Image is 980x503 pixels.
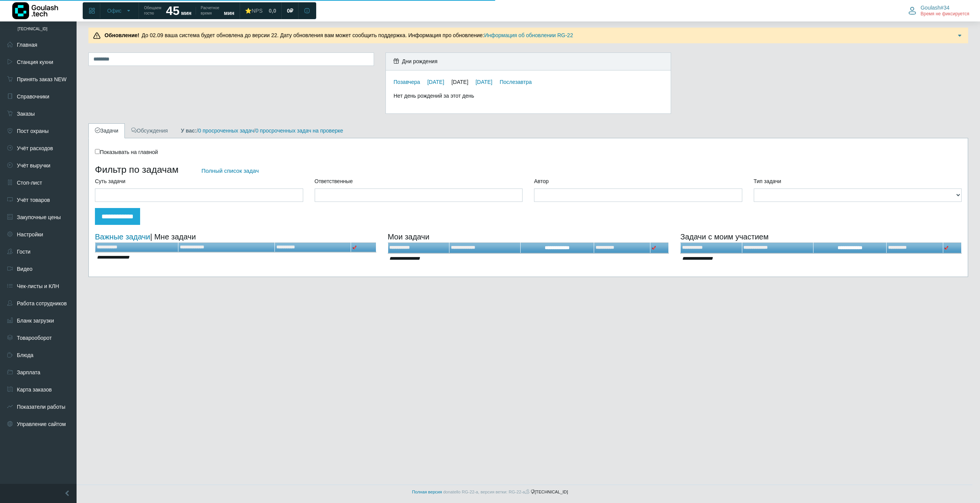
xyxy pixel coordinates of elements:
span: мин [181,10,191,16]
b: Обновление! [105,32,139,38]
div: Нет день рождений за этот день [394,92,663,100]
a: Позавчера [394,79,420,85]
a: Полная версия [412,490,442,494]
span: Время не фиксируется [921,11,969,17]
span: Офис [107,7,121,14]
span: donatello RG-22-a, версия ветки: RG-22-a [443,490,531,494]
div: Задачи с моим участием [680,231,962,242]
a: Важные задачи [95,233,150,241]
a: Полный список задач [201,167,259,174]
img: Подробнее [956,32,964,39]
img: Логотип компании Goulash.tech [12,2,58,19]
div: Дни рождения [386,53,671,70]
strong: 45 [166,4,180,18]
a: ⭐NPS 0,0 [240,4,281,18]
div: / / [175,127,349,135]
a: Послезавтра [500,79,532,85]
span: мин [224,10,234,16]
img: Предупреждение [93,32,101,39]
h3: Фильтр по задачам [95,164,962,175]
div: ⭐ [245,7,263,14]
label: Ответственные [315,177,353,185]
a: [DATE] [475,79,492,85]
label: Автор [534,177,549,185]
a: Информация об обновлении RG-22 [484,32,573,38]
a: 0 ₽ [282,4,298,18]
button: Офис [103,5,136,17]
span: 0,0 [269,7,276,14]
label: Тип задачи [754,177,781,185]
a: 0 просроченных задач [198,128,254,134]
span: 0 [287,7,290,14]
a: 0 просроченных задач на проверке [255,128,343,134]
span: Обещаем гостю [144,5,161,16]
a: [DATE] [427,79,444,85]
span: До 02.09 ваша система будет обновлена до версии 22. Дату обновления вам может сообщить поддержка.... [102,32,573,38]
a: Задачи [88,123,125,138]
span: NPS [252,8,263,14]
div: Показывать на главной [95,148,962,156]
span: Расчетное время [201,5,219,16]
a: Обещаем гостю 45 мин Расчетное время мин [139,4,239,18]
div: [DATE] [451,79,474,85]
button: Goulash#34 Время не фиксируется [904,3,974,19]
span: Goulash#34 [921,4,950,11]
b: У вас: [181,128,196,134]
span: ₽ [290,7,293,14]
div: | Мне задачи [95,231,376,242]
label: Суть задачи [95,177,126,185]
div: Мои задачи [388,231,669,242]
a: Обсуждения [125,123,174,138]
footer: [TECHNICAL_ID] [8,485,972,499]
